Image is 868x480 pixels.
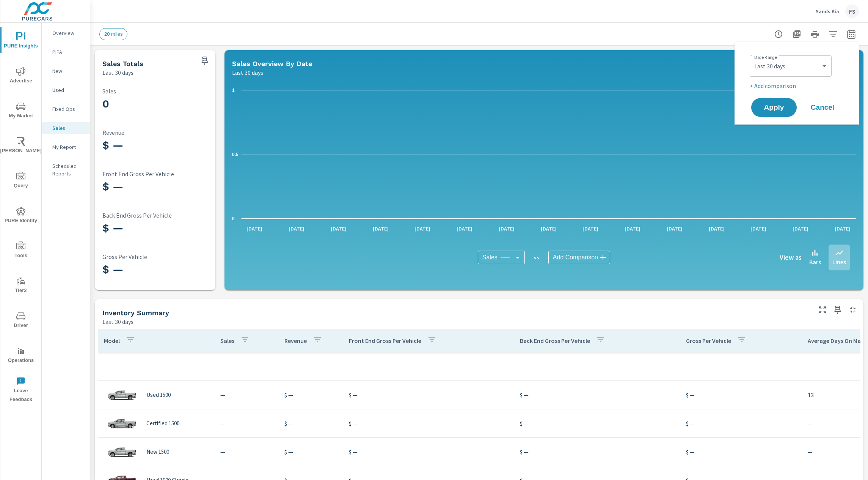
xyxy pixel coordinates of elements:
[232,60,312,68] h5: Sales Overview By Date
[284,390,336,399] p: $ —
[107,412,137,435] img: glamour
[478,251,525,264] div: Sales
[0,23,41,407] div: nav menu
[3,67,39,85] span: Advertise
[808,390,860,399] p: 13
[3,242,39,260] span: Tools
[42,103,90,115] div: Fixed Ops
[832,304,844,316] span: Save this to your personalized report
[102,88,208,95] p: Sales
[220,390,272,399] p: —
[493,225,520,232] p: [DATE]
[844,27,859,42] button: Select Date Range
[52,67,84,75] p: New
[807,27,822,42] button: Print Report
[3,207,39,225] span: PURE Identity
[686,447,796,456] p: $ —
[520,447,674,456] p: $ —
[3,377,39,404] span: Leave Feedback
[102,263,208,276] h3: $ —
[686,337,731,344] p: Gross Per Vehicle
[325,225,352,232] p: [DATE]
[816,8,839,15] p: Sands Kia
[807,104,838,111] span: Cancel
[102,171,208,177] p: Front End Gross Per Vehicle
[787,225,814,232] p: [DATE]
[42,141,90,153] div: My Report
[780,254,802,261] h6: View as
[42,46,90,58] div: PIPA
[3,276,39,295] span: Tier2
[703,225,730,232] p: [DATE]
[520,419,674,428] p: $ —
[3,346,39,365] span: Operations
[349,390,508,399] p: $ —
[42,65,90,77] div: New
[104,337,120,344] p: Model
[349,419,508,428] p: $ —
[826,27,841,42] button: Apply Filters
[146,420,179,427] p: Certified 1500
[3,311,39,330] span: Driver
[832,257,846,267] p: Lines
[146,448,169,455] p: New 1500
[3,102,39,120] span: My Market
[451,225,478,232] p: [DATE]
[482,254,498,261] span: Sales
[686,419,796,428] p: $ —
[52,48,84,56] p: PIPA
[102,222,208,235] h3: $ —
[107,441,137,463] img: glamour
[102,180,208,193] h3: $ —
[808,419,860,428] p: —
[808,447,860,456] p: —
[284,447,336,456] p: $ —
[367,225,394,232] p: [DATE]
[553,254,598,261] span: Add Comparison
[349,337,421,344] p: Front End Gross Per Vehicle
[42,122,90,134] div: Sales
[232,68,263,77] p: Last 30 days
[535,225,562,232] p: [DATE]
[520,390,674,399] p: $ —
[800,98,845,117] button: Cancel
[409,225,436,232] p: [DATE]
[845,5,859,18] div: FS
[284,419,336,428] p: $ —
[146,392,171,398] p: Used 1500
[525,254,548,261] p: vs
[816,304,829,316] button: Make Fullscreen
[232,216,235,221] text: 0
[577,225,604,232] p: [DATE]
[42,160,90,179] div: Scheduled Reports
[750,81,847,90] p: + Add comparison
[661,225,688,232] p: [DATE]
[789,27,804,42] button: "Export Report to PDF"
[102,212,208,219] p: Back End Gross Per Vehicle
[52,86,84,94] p: Used
[102,68,133,77] p: Last 30 days
[102,317,133,326] p: Last 30 days
[759,104,789,111] span: Apply
[102,309,169,317] h5: Inventory Summary
[686,390,796,399] p: $ —
[102,139,208,152] h3: $ —
[107,384,137,406] img: glamour
[220,447,272,456] p: —
[52,124,84,132] p: Sales
[283,225,310,232] p: [DATE]
[745,225,772,232] p: [DATE]
[829,225,856,232] p: [DATE]
[42,27,90,39] div: Overview
[220,337,234,344] p: Sales
[520,337,590,344] p: Back End Gross Per Vehicle
[349,447,508,456] p: $ —
[220,419,272,428] p: —
[52,162,84,177] p: Scheduled Reports
[232,88,235,93] text: 1
[548,251,610,264] div: Add Comparison
[232,152,239,157] text: 0.5
[3,172,39,190] span: Query
[52,29,84,37] p: Overview
[3,32,39,51] span: PURE Insights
